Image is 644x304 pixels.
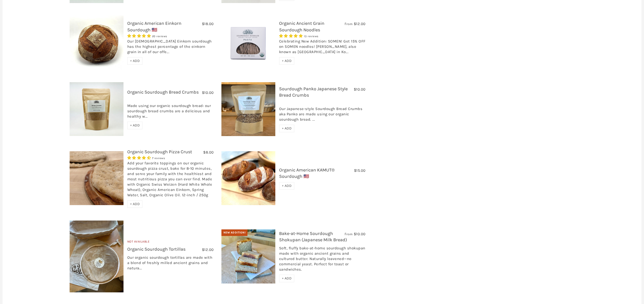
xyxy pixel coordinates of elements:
img: Organic Sourdough Tortillas [70,221,123,292]
div: Our organic sourdough tortillas are made with a blend of freshly milled ancient grains and natura... [127,255,214,273]
span: 4.29 stars [127,156,152,160]
span: $10.00 [354,87,366,92]
div: Add your favorite toppings on our organic sourdough pizza crust, bake for 8-10 minutes, and serve... [127,161,214,200]
span: From [345,232,352,236]
div: Our [DEMOGRAPHIC_DATA] Einkorn sourdough has the highest percentage of the einkorn grain in all o... [127,39,214,57]
span: + ADD [130,123,140,127]
span: + ADD [282,184,292,188]
div: + ADD [127,122,143,129]
img: Organic Sourdough Bread Crumbs [70,82,123,136]
span: 7 reviews [152,157,165,160]
span: + ADD [282,276,292,280]
span: 4.95 stars [127,34,152,38]
div: + ADD [279,57,295,65]
span: 4.85 stars [279,34,304,38]
img: Organic Ancient Grain Sourdough Noodles [221,16,275,70]
img: Organic American Einkorn Sourdough 🇺🇸 [70,16,123,70]
span: + ADD [130,202,140,206]
a: Sourdough Panko Japanese Style Bread Crumbs [279,86,348,98]
div: + ADD [127,200,143,208]
img: Organic American KAMUT® Sourdough 🇺🇸 [221,151,275,205]
img: Organic Sourdough Pizza Crust [70,151,123,205]
span: $12.00 [354,21,366,26]
div: New Addition! [221,229,248,236]
div: + ADD [127,57,143,65]
span: + ADD [282,59,292,63]
span: $15.00 [354,168,366,173]
span: $12.00 [202,247,214,252]
span: From [345,22,352,26]
a: Bake-at-Home Sourdough Shokupan (Japanese Milk Bread) [279,231,347,243]
a: Organic Sourdough Bread Crumbs [127,89,199,95]
a: Organic Sourdough Pizza Crust [127,149,192,155]
div: Our Japanese-style Sourdough Bread Crumbs aka Panko are made using our organic sourdough bread. ... [279,101,366,125]
a: Organic American Einkorn Sourdough 🇺🇸 [127,20,181,32]
span: 20 reviews [152,35,167,38]
span: $8.00 [203,150,214,155]
div: Celebrating New Addition: SOMEN! Get 15% OFF on SOMEN noodles! [PERSON_NAME], also known as [GEOG... [279,39,366,57]
a: Organic Ancient Grain Sourdough Noodles [279,20,324,32]
span: + ADD [282,126,292,131]
span: $10.00 [354,232,366,236]
img: Sourdough Panko Japanese Style Bread Crumbs [221,82,275,136]
a: Organic Sourdough Tortillas [127,246,185,252]
div: Not Available [127,239,214,246]
a: Organic American KAMUT® Sourdough 🇺🇸 [279,167,335,179]
div: + ADD [279,182,295,190]
div: + ADD [279,125,295,132]
span: $18.00 [202,21,214,26]
div: Made using our organic sourdough bread: our sourdough bread crumbs are a delicious and healthy w... [127,98,214,122]
div: + ADD [279,275,295,282]
img: Bake-at-Home Sourdough Shokupan (Japanese Milk Bread) [221,229,275,284]
span: + ADD [130,59,140,63]
span: $10.00 [202,90,214,95]
div: Soft, fluffy bake-at-home sourdough shokupan made with organic ancient grains and cultured butter... [279,246,366,275]
span: 13 reviews [304,35,319,38]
